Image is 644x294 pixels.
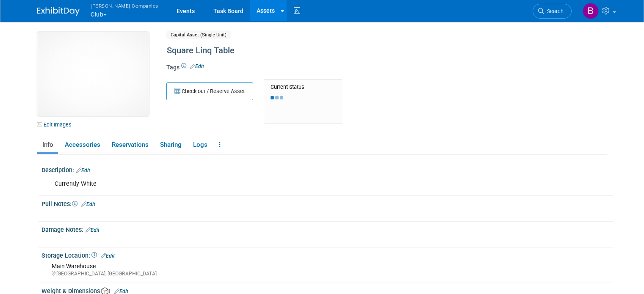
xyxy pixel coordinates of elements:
div: Tags [166,63,542,77]
div: Damage Notes: [41,223,613,234]
a: Edit [81,201,95,207]
a: Edit [101,253,115,259]
div: Currently White [49,176,505,192]
a: Edit [190,63,204,69]
div: Storage Location: [41,249,613,260]
img: Barbara Brzezinska [583,3,599,19]
a: Accessories [60,137,105,152]
span: [PERSON_NAME] Companies [91,1,158,10]
a: Logs [188,137,212,152]
span: Search [544,8,564,14]
div: Description: [41,164,613,175]
a: Sharing [155,137,186,152]
span: Main Warehouse [52,263,96,269]
a: Edit [86,227,100,233]
div: Current Status [271,84,335,91]
img: loading... [271,96,283,99]
a: Edit Images [37,119,75,130]
button: Check out / Reserve Asset [166,82,253,100]
div: [GEOGRAPHIC_DATA], [GEOGRAPHIC_DATA] [52,270,607,278]
a: Info [37,137,58,152]
img: View Images [37,32,149,116]
div: Square Linq Table [164,43,542,58]
div: Pull Notes: [41,198,613,209]
a: Search [533,4,572,19]
span: Capital Asset (Single-Unit) [166,30,231,39]
img: ExhibitDay [37,7,80,16]
a: Edit [76,168,90,173]
a: Reservations [107,137,153,152]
